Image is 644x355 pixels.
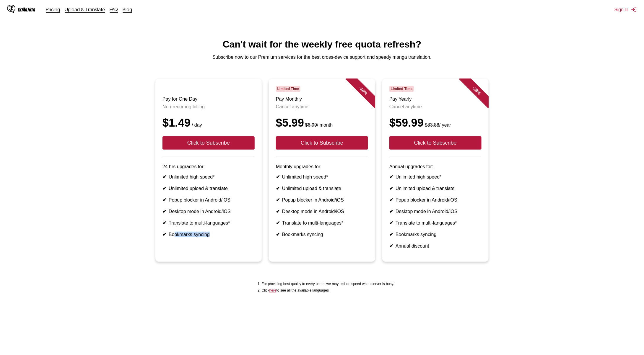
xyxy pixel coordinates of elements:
[5,55,639,60] p: Subscribe now to our Premium services for the best cross-device support and speedy manga translat...
[389,164,482,169] p: Annual upgrades for:
[276,232,280,237] b: ✔
[162,136,255,150] button: Click to Subscribe
[389,186,482,191] li: Unlimited upload & translate
[276,174,280,179] b: ✔
[276,117,368,129] div: $5.99
[162,197,255,203] li: Popup blocker in Android/iOS
[276,136,368,150] button: Click to Subscribe
[162,164,255,169] p: 24 hrs upgrades for:
[162,220,255,226] li: Translate to multi-languages*
[276,197,280,202] b: ✔
[615,6,637,12] button: Sign In
[162,186,166,191] b: ✔
[389,209,393,214] b: ✔
[276,220,368,226] li: Translate to multi-languages*
[162,197,166,202] b: ✔
[110,6,118,12] a: FAQ
[389,197,393,202] b: ✔
[162,232,255,237] li: Bookmarks syncing
[162,96,255,102] h3: Pay for One Day
[18,7,35,12] div: IsManga
[389,174,482,180] li: Unlimited high speed*
[631,6,637,12] img: Sign out
[276,164,368,169] p: Monthly upgrades for:
[304,122,333,127] small: / month
[276,186,368,191] li: Unlimited upload & translate
[459,73,495,108] div: - 28 %
[276,174,368,180] li: Unlimited high speed*
[305,122,317,127] s: $6.99
[389,243,393,248] b: ✔
[389,209,482,214] li: Desktop mode in Android/iOS
[46,6,60,12] a: Pricing
[162,209,255,214] li: Desktop mode in Android/iOS
[389,220,482,226] li: Translate to multi-languages*
[7,5,15,13] img: IsManga Logo
[389,243,482,249] li: Annual discount
[5,39,639,50] h1: Can't wait for the weekly free quota refresh?
[162,174,166,179] b: ✔
[123,6,132,12] a: Blog
[389,232,482,237] li: Bookmarks syncing
[276,232,368,237] li: Bookmarks syncing
[162,174,255,180] li: Unlimited high speed*
[162,209,166,214] b: ✔
[262,288,394,292] li: Click to see all the available languages
[389,197,482,203] li: Popup blocker in Android/iOS
[389,86,414,92] span: Limited Time
[262,282,394,286] li: For providing best quality to every users, we may reduce speed when server is busy.
[276,186,280,191] b: ✔
[276,209,280,214] b: ✔
[389,96,482,102] h3: Pay Yearly
[7,5,46,14] a: IsManga LogoIsManga
[276,209,368,214] li: Desktop mode in Android/iOS
[276,96,368,102] h3: Pay Monthly
[276,86,300,92] span: Limited Time
[162,117,255,129] div: $1.49
[162,232,166,237] b: ✔
[269,288,277,292] a: Available languages
[389,186,393,191] b: ✔
[191,122,202,127] small: / day
[389,104,482,109] p: Cancel anytime.
[276,104,368,109] p: Cancel anytime.
[389,174,393,179] b: ✔
[389,136,482,150] button: Click to Subscribe
[425,122,439,127] s: $83.88
[424,122,451,127] small: / year
[162,220,166,225] b: ✔
[162,104,255,109] p: Non-recurring billing
[389,220,393,225] b: ✔
[65,6,105,12] a: Upload & Translate
[389,117,482,129] div: $59.99
[346,73,381,108] div: - 14 %
[389,232,393,237] b: ✔
[276,197,368,203] li: Popup blocker in Android/iOS
[162,186,255,191] li: Unlimited upload & translate
[276,220,280,225] b: ✔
